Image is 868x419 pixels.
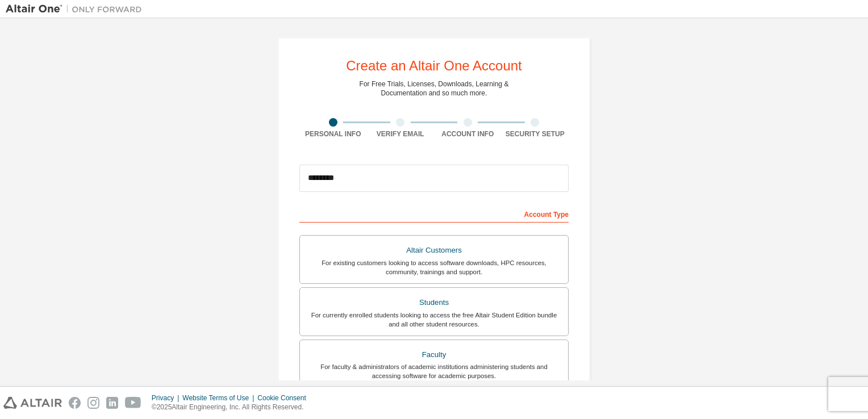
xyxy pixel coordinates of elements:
[307,295,561,311] div: Students
[152,393,182,403] div: Privacy
[106,397,118,409] img: linkedin.svg
[434,129,502,139] div: Account Info
[257,393,312,403] div: Cookie Consent
[367,129,435,139] div: Verify Email
[125,397,141,409] img: youtube.svg
[87,397,99,409] img: instagram.svg
[307,362,561,380] div: For faculty & administrators of academic institutions administering students and accessing softwa...
[502,129,569,139] div: Security Setup
[299,204,569,223] div: Account Type
[307,311,561,329] div: For currently enrolled students looking to access the free Altair Student Edition bundle and all ...
[3,397,62,409] img: altair_logo.svg
[307,347,561,363] div: Faculty
[69,397,81,409] img: facebook.svg
[6,3,148,15] img: Altair One
[307,258,561,276] div: For existing customers looking to access software downloads, HPC resources, community, trainings ...
[182,393,257,403] div: Website Terms of Use
[346,59,522,73] div: Create an Altair One Account
[152,403,313,412] p: © 2025 Altair Engineering, Inc. All Rights Reserved.
[307,242,561,258] div: Altair Customers
[299,129,367,139] div: Personal Info
[360,79,509,98] div: For Free Trials, Licenses, Downloads, Learning & Documentation and so much more.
